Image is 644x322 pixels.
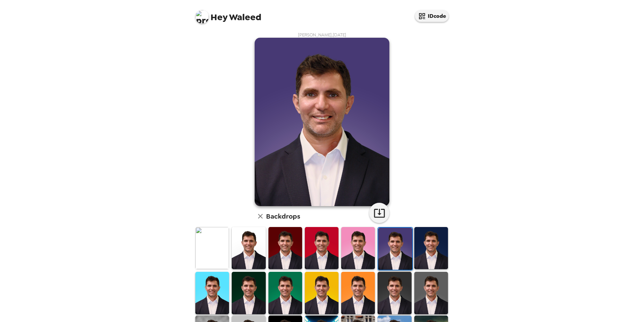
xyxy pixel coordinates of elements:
h6: Backdrops [266,211,300,222]
span: Waleed [195,7,261,22]
span: [PERSON_NAME] , [DATE] [298,32,346,38]
button: IDcode [415,10,449,22]
img: profile pic [195,10,209,24]
img: user [255,38,389,206]
span: Hey [211,11,227,23]
img: Original [195,227,229,269]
